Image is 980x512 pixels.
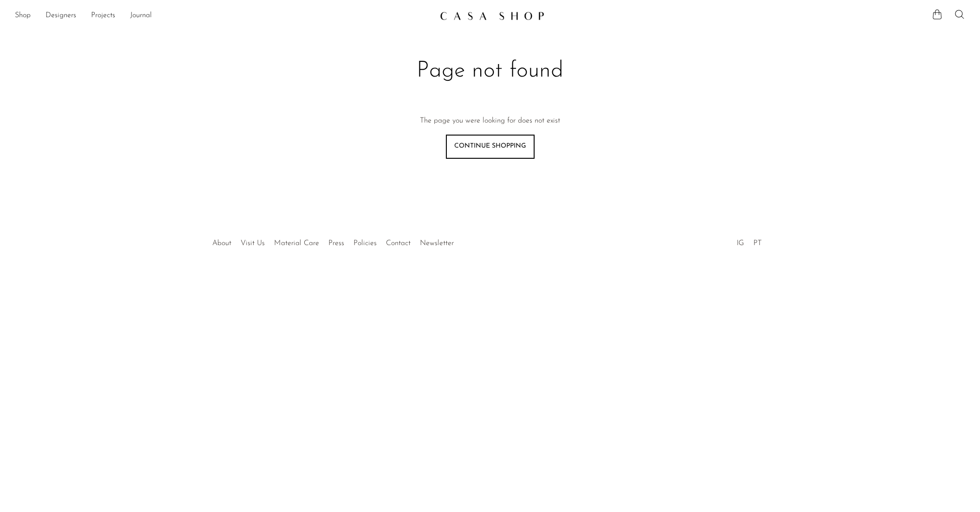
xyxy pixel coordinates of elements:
a: PT [753,240,762,247]
a: Material Care [274,240,319,247]
a: Continue shopping [446,135,535,159]
a: Shop [15,10,31,22]
ul: Social Medias [732,232,766,250]
ul: NEW HEADER MENU [15,8,432,24]
h1: Page not found [342,57,638,85]
a: About [212,240,231,247]
ul: Quick links [208,232,458,250]
a: Journal [130,10,152,22]
a: Contact [386,240,411,247]
a: Projects [91,10,115,22]
a: Policies [353,240,377,247]
nav: Desktop navigation [15,8,432,24]
a: Designers [46,10,76,22]
p: The page you were looking for does not exist [420,115,560,127]
a: IG [737,240,744,247]
a: Visit Us [241,240,265,247]
a: Press [328,240,344,247]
